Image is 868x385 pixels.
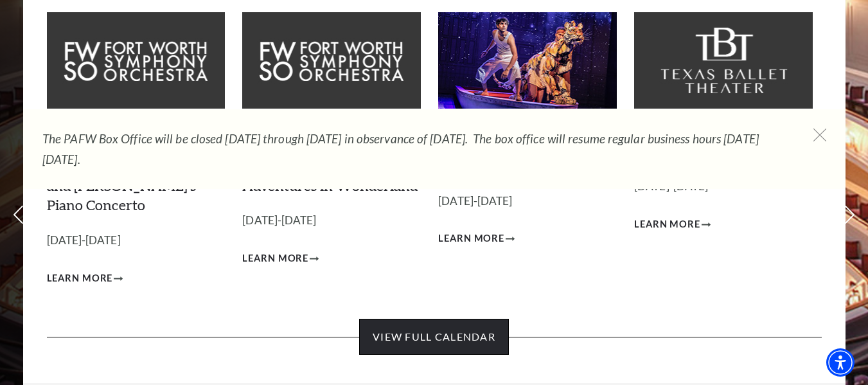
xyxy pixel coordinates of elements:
[634,217,700,233] span: Learn More
[634,12,813,108] img: Texas Ballet Theater
[826,348,855,377] div: Accessibility Menu
[42,131,759,166] em: The PAFW Box Office will be closed [DATE] through [DATE] in observance of [DATE]. The box office ...
[438,231,504,247] span: Learn More
[242,12,421,108] img: Fort Worth Symphony Orchestra
[47,271,113,287] span: Learn More
[47,231,226,250] p: [DATE]-[DATE]
[634,217,711,233] a: Learn More Peter Pan
[242,251,319,267] a: Learn More Alice's Adventures in Wonderland
[242,251,308,267] span: Learn More
[47,271,123,287] a: Learn More Brahms Fourth and Grieg's Piano Concerto
[359,319,509,355] a: View Full Calendar
[47,12,226,108] img: Fort Worth Symphony Orchestra
[438,12,617,108] img: Performing Arts Fort Worth
[438,192,617,211] p: [DATE]-[DATE]
[438,231,515,247] a: Learn More Life of Pi
[242,211,421,230] p: [DATE]-[DATE]
[242,157,418,194] a: [PERSON_NAME]'s Adventures in Wonderland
